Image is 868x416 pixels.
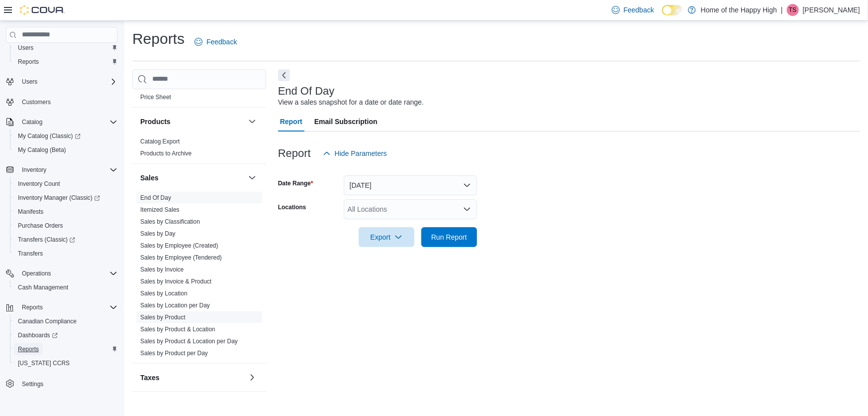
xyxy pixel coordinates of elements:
span: Reports [18,301,117,313]
button: Canadian Compliance [10,314,121,328]
button: Purchase Orders [10,219,121,233]
a: End Of Day [140,194,171,201]
h3: Sales [140,173,159,183]
span: Inventory Count [18,180,60,188]
button: Cash Management [10,280,121,294]
span: Dark Mode [662,15,663,16]
a: Cash Management [14,281,72,293]
button: Users [10,41,121,55]
a: Inventory Manager (Classic) [14,192,104,204]
a: Sales by Product & Location [140,326,215,333]
span: Settings [18,377,117,390]
a: Dashboards [10,328,121,342]
a: Reports [14,56,43,68]
a: Dashboards [14,329,62,341]
button: Catalog [18,116,46,128]
div: Pricing [132,91,266,107]
span: Price Sheet [140,93,171,101]
button: [DATE] [344,175,477,195]
span: Transfers [18,250,43,258]
button: Users [2,75,121,89]
a: Transfers [14,248,47,260]
a: My Catalog (Classic) [10,129,121,143]
a: Sales by Employee (Created) [140,242,218,249]
p: Home of the Happy High [701,4,777,16]
a: Customers [18,96,55,108]
span: Operations [22,270,51,277]
span: Users [22,78,37,86]
span: Reports [18,58,39,66]
div: Products [132,136,266,163]
button: Customers [2,95,121,109]
a: Sales by Day [140,230,176,237]
span: Export [365,227,408,247]
button: Reports [10,342,121,356]
span: Report [280,112,302,132]
button: Settings [2,376,121,391]
button: Manifests [10,205,121,219]
span: Sales by Classification [140,218,200,226]
span: Manifests [14,206,117,218]
button: Catalog [2,115,121,129]
button: Inventory [2,163,121,177]
p: | [781,4,783,16]
span: Inventory Manager (Classic) [18,194,100,202]
h3: End Of Day [278,85,335,97]
button: Inventory Count [10,177,121,191]
span: Hide Parameters [335,148,387,158]
span: My Catalog (Beta) [18,146,66,154]
span: Canadian Compliance [18,317,77,325]
a: Itemized Sales [140,206,180,213]
input: Dark Mode [662,5,683,15]
a: Price Sheet [140,94,171,101]
a: My Catalog (Beta) [14,144,70,156]
span: My Catalog (Classic) [18,132,81,140]
button: Operations [18,268,55,279]
span: Inventory Count [14,178,117,190]
a: Sales by Location [140,290,188,297]
span: Dashboards [14,329,117,341]
button: Export [359,227,414,247]
span: Transfers (Classic) [14,234,117,246]
span: Itemized Sales [140,206,180,214]
span: Purchase Orders [14,220,117,232]
button: Next [278,69,290,81]
a: Reports [14,343,43,355]
button: Hide Parameters [319,143,391,163]
a: My Catalog (Classic) [14,130,85,142]
button: Taxes [140,373,244,383]
h3: Products [140,117,171,127]
span: Inventory Manager (Classic) [14,192,117,204]
label: Locations [278,203,306,211]
a: [US_STATE] CCRS [14,357,74,369]
span: Feedback [624,5,654,15]
div: Sales [132,192,266,363]
button: [US_STATE] CCRS [10,356,121,370]
span: Transfers [14,248,117,260]
span: Sales by Invoice [140,266,184,274]
span: Purchase Orders [18,222,63,230]
a: Products to Archive [140,150,192,157]
span: Cash Management [18,283,68,291]
a: Users [14,42,37,54]
span: Customers [18,96,117,108]
a: Transfers (Classic) [10,233,121,247]
button: Taxes [246,372,258,384]
span: My Catalog (Classic) [14,130,117,142]
span: Canadian Compliance [14,315,117,327]
span: TS [789,4,796,16]
span: Washington CCRS [14,357,117,369]
button: My Catalog (Beta) [10,143,121,157]
a: Inventory Count [14,178,64,190]
span: Catalog [18,116,117,128]
button: Users [18,76,41,88]
span: Sales by Employee (Tendered) [140,254,222,262]
span: Sales by Invoice & Product [140,277,211,285]
button: Sales [140,173,244,183]
a: Settings [18,378,47,390]
span: Reports [22,303,43,311]
a: Catalog Export [140,138,180,145]
button: Open list of options [463,205,471,213]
